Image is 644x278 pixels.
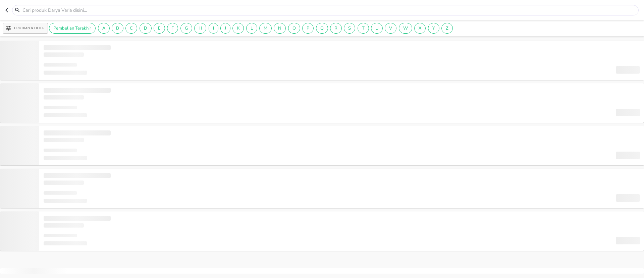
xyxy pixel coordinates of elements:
[274,23,286,34] div: N
[180,23,192,34] div: G
[44,191,77,195] span: ‌
[316,23,328,34] div: Q
[44,106,77,109] span: ‌
[274,25,285,31] span: N
[194,23,206,34] div: H
[259,23,272,34] div: M
[44,138,84,142] span: ‌
[330,25,341,31] span: R
[181,25,192,31] span: G
[371,23,383,34] div: U
[112,25,123,31] span: B
[44,216,111,221] span: ‌
[330,23,342,34] div: R
[303,25,313,31] span: P
[616,237,640,244] span: ‌
[288,23,300,34] div: O
[44,95,84,100] span: ‌
[233,25,244,31] span: K
[44,199,87,203] span: ‌
[358,23,369,34] div: T
[260,25,271,31] span: M
[385,23,396,34] div: V
[44,223,84,228] span: ‌
[140,25,151,31] span: D
[209,25,218,31] span: I
[44,181,84,185] span: ‌
[385,25,396,31] span: V
[98,25,109,31] span: A
[14,26,45,31] p: Urutkan & Filter
[44,234,77,237] span: ‌
[44,63,77,67] span: ‌
[246,23,257,34] div: L
[616,194,640,202] span: ‌
[428,23,439,34] div: Y
[441,23,453,34] div: Z
[167,25,178,31] span: F
[221,25,230,31] span: J
[44,130,111,135] span: ‌
[302,23,314,34] div: P
[415,25,425,31] span: X
[344,23,355,34] div: S
[358,25,369,31] span: T
[167,23,178,34] div: F
[428,25,439,31] span: Y
[344,25,355,31] span: S
[126,25,137,31] span: C
[399,23,412,34] div: W
[49,25,95,31] span: Pembelian Terakhir
[22,7,637,14] input: Cari produk Darya Varia disini…
[247,25,257,31] span: L
[442,25,452,31] span: Z
[616,109,640,116] span: ‌
[616,66,640,74] span: ‌
[44,241,87,245] span: ‌
[288,25,300,31] span: O
[154,23,165,34] div: E
[44,52,84,57] span: ‌
[44,71,87,75] span: ‌
[195,25,206,31] span: H
[371,25,382,31] span: U
[220,23,230,34] div: J
[49,23,96,34] div: Pembelian Terakhir
[209,23,218,34] div: I
[154,25,165,31] span: E
[414,23,426,34] div: X
[399,25,412,31] span: W
[44,149,77,152] span: ‌
[616,152,640,159] span: ‌
[125,23,137,34] div: C
[140,23,152,34] div: D
[3,23,48,34] button: Urutkan & Filter
[112,23,123,34] div: B
[232,23,244,34] div: K
[44,113,87,117] span: ‌
[44,45,111,50] span: ‌
[44,156,87,160] span: ‌
[44,88,111,93] span: ‌
[44,173,111,178] span: ‌
[98,23,110,34] div: A
[316,25,328,31] span: Q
